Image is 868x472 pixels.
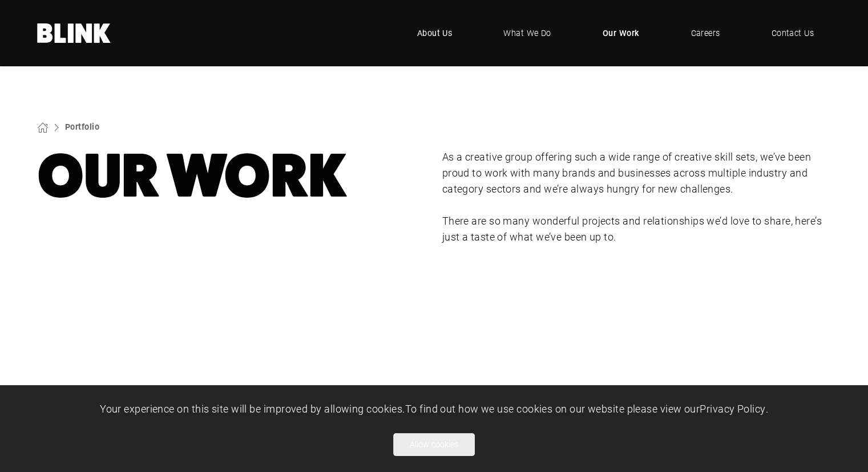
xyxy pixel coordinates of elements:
[503,27,551,39] span: What We Do
[400,16,470,50] a: About Us
[65,121,99,132] a: Portfolio
[754,16,831,50] a: Contact Us
[486,16,568,50] a: What We Do
[586,16,657,50] a: Our Work
[603,27,640,39] span: Our Work
[37,149,426,203] h1: Our Work
[691,27,720,39] span: Careers
[700,402,765,415] a: Privacy Policy
[442,149,831,197] p: As a creative group offering such a wide range of creative skill sets, we’ve been proud to work w...
[37,23,111,43] a: Home
[442,213,831,245] p: There are so many wonderful projects and relationships we’d love to share, here’s just a taste of...
[393,433,475,456] button: Allow cookies
[100,402,768,415] span: Your experience on this site will be improved by allowing cookies. To find out how we use cookies...
[772,27,814,39] span: Contact Us
[673,16,737,50] a: Careers
[417,27,453,39] span: About Us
